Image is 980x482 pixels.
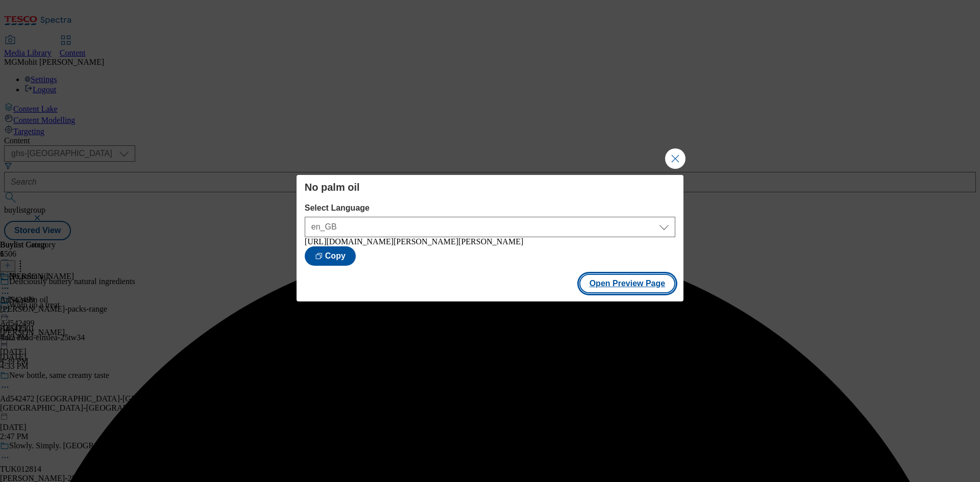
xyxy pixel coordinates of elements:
[305,237,675,246] div: [URL][DOMAIN_NAME][PERSON_NAME][PERSON_NAME]
[305,181,675,193] h4: No palm oil
[579,274,676,293] button: Open Preview Page
[297,175,683,301] div: Modal
[305,246,356,266] button: Copy
[665,148,685,169] button: Close Modal
[305,204,675,213] label: Select Language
